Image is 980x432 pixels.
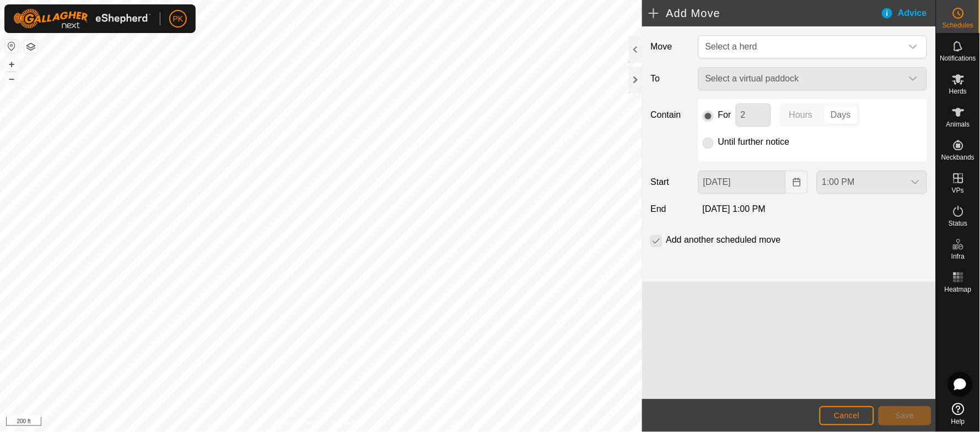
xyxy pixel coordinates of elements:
button: + [5,58,18,71]
span: Status [949,220,967,227]
span: Notifications [940,55,976,62]
span: Help [951,418,965,425]
span: Neckbands [941,154,974,161]
span: Schedules [943,22,973,29]
label: Until further notice [718,138,790,146]
span: Herds [949,88,967,95]
button: Reset Map [5,40,18,53]
label: End [647,203,694,216]
a: Privacy Policy [277,418,319,428]
button: Choose Date [786,171,808,194]
button: Save [879,406,931,425]
div: Advice [881,7,936,20]
span: Select a herd [701,36,902,58]
label: Move [647,35,694,58]
img: Gallagher Logo [13,9,151,29]
div: dropdown trigger [902,36,924,58]
h2: Add Move [649,7,881,20]
span: Infra [951,253,965,260]
span: Cancel [834,411,860,420]
label: Contain [647,108,694,122]
span: PK [173,13,184,25]
a: Contact Us [332,418,364,428]
span: Heatmap [945,286,972,293]
span: VPs [952,187,964,194]
label: For [718,111,731,119]
label: To [647,67,694,90]
button: Map Layers [24,40,37,53]
label: Add another scheduled move [666,236,781,244]
a: Help [936,398,980,429]
label: Start [647,176,694,189]
button: – [5,72,18,85]
span: [DATE] 1:00 PM [703,204,766,214]
span: Select a herd [706,42,757,51]
span: Animals [946,121,970,128]
button: Cancel [820,406,874,425]
span: Save [896,411,914,420]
